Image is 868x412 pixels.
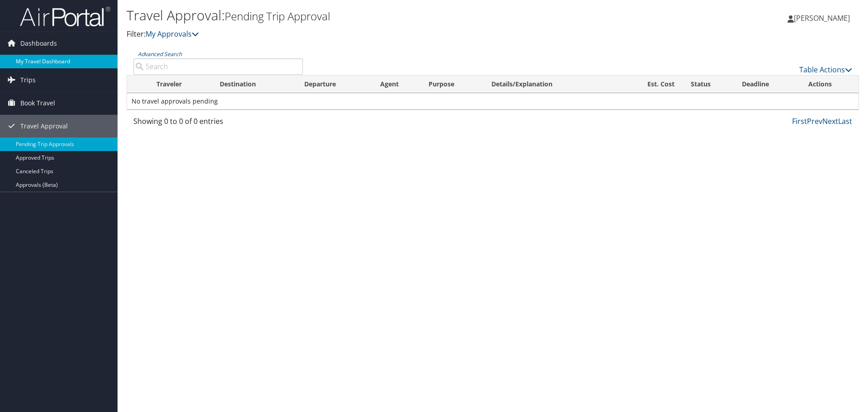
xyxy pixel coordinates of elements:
[20,6,110,27] img: airportal-logo.png
[133,116,303,131] div: Showing 0 to 0 of 0 entries
[212,76,296,93] th: Destination: activate to sort column ascending
[420,76,483,93] th: Purpose
[146,29,199,39] a: My Approvals
[127,6,615,25] h1: Travel Approval:
[838,116,852,126] a: Last
[296,76,373,93] th: Departure: activate to sort column ascending
[133,58,303,75] input: Advanced Search
[800,76,859,93] th: Actions
[794,13,850,23] span: [PERSON_NAME]
[148,76,212,93] th: Traveler: activate to sort column ascending
[483,76,618,93] th: Details/Explanation
[788,5,859,32] a: [PERSON_NAME]
[127,28,615,40] p: Filter:
[822,116,838,126] a: Next
[799,65,852,75] a: Table Actions
[20,92,55,114] span: Book Travel
[618,76,683,93] th: Est. Cost: activate to sort column ascending
[127,93,859,109] td: No travel approvals pending
[372,76,420,93] th: Agent
[20,115,68,137] span: Travel Approval
[138,50,182,58] a: Advanced Search
[734,76,801,93] th: Deadline: activate to sort column descending
[807,116,822,126] a: Prev
[225,9,330,24] small: Pending Trip Approval
[20,69,36,91] span: Trips
[683,76,734,93] th: Status: activate to sort column ascending
[792,116,807,126] a: First
[20,32,57,55] span: Dashboards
